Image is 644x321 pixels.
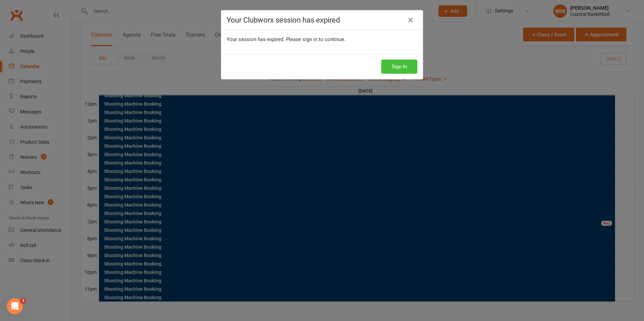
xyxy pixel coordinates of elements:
[405,15,416,26] a: Close
[227,36,346,42] span: Your session has expired. Please sign in to continue.
[21,298,26,304] span: 3
[7,298,23,314] iframe: Intercom live chat
[381,60,417,74] button: Sign In
[227,16,417,24] h4: Your Clubworx session has expired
